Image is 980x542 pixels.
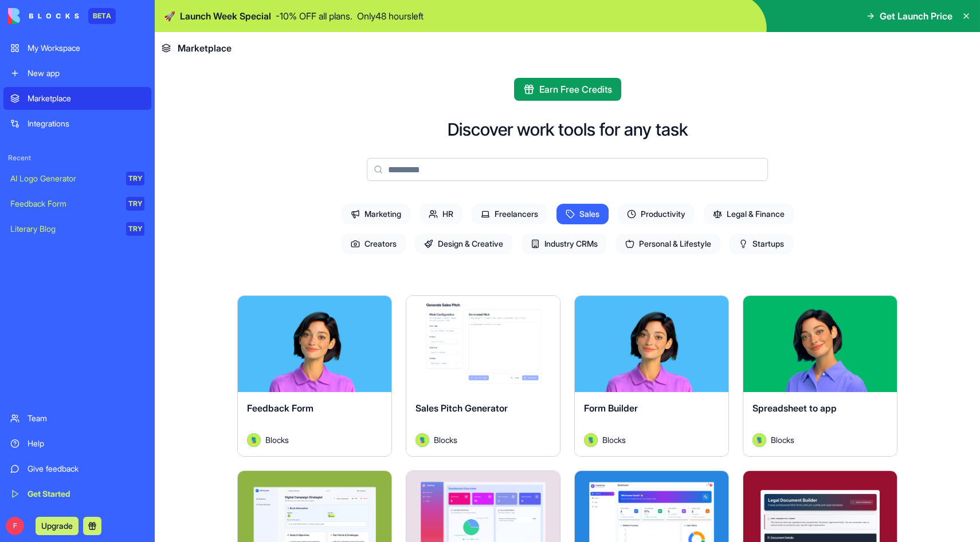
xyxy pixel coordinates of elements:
span: Feedback Form [247,402,313,414]
div: Team [28,413,144,424]
span: Blocks [602,434,626,446]
span: Blocks [434,434,457,446]
span: Startups [730,234,793,254]
div: My Workspace [28,42,144,54]
div: Marketplace [28,93,144,104]
img: Avatar [415,433,429,447]
span: Get Launch Price [880,9,952,23]
span: Legal & Finance [704,204,794,224]
img: Avatar [247,433,261,447]
div: New app [28,68,144,79]
img: Avatar [752,433,766,447]
a: BETA [8,8,116,24]
div: Feedback Form [10,198,118,209]
a: Integrations [3,112,151,135]
span: Blocks [265,434,289,446]
span: F [6,517,24,535]
span: Launch Week Special [180,9,271,23]
span: Design & Creative [415,234,512,254]
a: Help [3,432,151,455]
span: Form Builder [584,402,638,414]
span: Productivity [618,204,695,224]
a: Upgrade [36,520,79,531]
a: Marketplace [3,87,151,110]
a: Spreadsheet to appAvatarBlocks [743,295,897,457]
a: Feedback FormAvatarBlocks [237,295,392,457]
div: TRY [126,222,144,236]
a: Sales Pitch GeneratorAvatarBlocks [406,295,560,457]
img: logo [8,8,79,24]
span: Sales Pitch Generator [415,402,508,414]
p: Only 48 hours left [357,9,424,23]
div: Get Started [28,488,144,500]
div: Integrations [28,118,144,129]
a: Get Started [3,482,151,505]
div: Literary Blog [10,223,118,235]
a: My Workspace [3,37,151,60]
a: Give feedback [3,457,151,480]
span: Marketplace [178,41,232,55]
a: Form BuilderAvatarBlocks [574,295,729,457]
img: Avatar [584,433,598,447]
a: Literary BlogTRY [3,217,151,240]
span: Spreadsheet to app [752,402,837,414]
a: Feedback FormTRY [3,192,151,215]
div: AI Logo Generator [10,173,118,184]
button: Earn Free Credits [514,78,621,101]
a: New app [3,62,151,85]
span: Marketing [342,204,410,224]
div: BETA [88,8,116,24]
span: 🚀 [164,9,175,23]
div: TRY [126,172,144,185]
a: Team [3,407,151,430]
span: Freelancers [472,204,547,224]
span: Sales [556,204,609,224]
div: TRY [126,197,144,211]
span: Blocks [771,434,794,446]
span: HR [420,204,462,224]
button: Upgrade [36,517,79,535]
p: - 10 % OFF all plans. [276,9,352,23]
span: Recent [3,153,151,163]
div: Help [28,438,144,449]
span: Creators [342,234,406,254]
span: Earn Free Credits [539,82,612,96]
a: AI Logo GeneratorTRY [3,167,151,190]
span: Personal & Lifestyle [616,234,720,254]
h2: Discover work tools for any task [448,119,688,140]
span: Industry CRMs [522,234,607,254]
div: Give feedback [28,463,144,474]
